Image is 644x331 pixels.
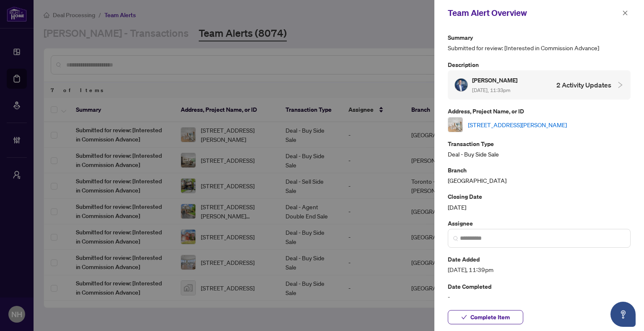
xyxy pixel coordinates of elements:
h5: [PERSON_NAME] [472,75,519,85]
a: [STREET_ADDRESS][PERSON_NAME] [468,120,567,129]
img: thumbnail-img [448,118,462,132]
span: collapsed [616,81,624,89]
div: Deal - Buy Side Sale [448,139,631,159]
span: Complete Item [470,310,510,324]
p: Date Completed [448,282,631,291]
img: Profile Icon [455,79,467,91]
span: Submitted for review: [Interested in Commission Advance] [448,43,631,53]
span: close [622,10,628,16]
div: [GEOGRAPHIC_DATA] [448,165,631,185]
p: Summary [448,33,631,42]
p: Description [448,60,631,69]
img: search_icon [453,236,458,241]
button: Complete Item [448,310,523,324]
span: [DATE], 11:39pm [448,265,631,275]
p: Address, Project Name, or ID [448,106,631,116]
p: Branch [448,165,631,175]
p: Date Added [448,254,631,264]
div: [DATE] [448,192,631,211]
button: Open asap [610,302,636,327]
h4: 2 Activity Updates [556,80,611,90]
p: Closing Date [448,192,631,201]
p: Assignee [448,218,631,228]
span: - [448,292,631,302]
div: Profile Icon[PERSON_NAME] [DATE], 11:33pm2 Activity Updates [448,70,631,100]
span: check [461,314,467,320]
div: Team Alert Overview [448,7,620,19]
span: [DATE], 11:33pm [472,87,510,93]
p: Transaction Type [448,139,631,149]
